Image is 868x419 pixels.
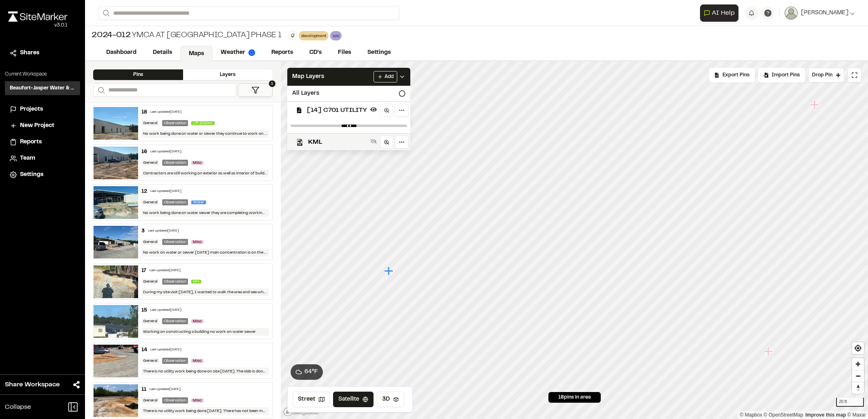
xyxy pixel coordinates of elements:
[141,120,159,126] div: General
[94,107,138,140] img: file
[852,370,864,382] button: Zoom out
[291,364,323,380] button: 64°F
[20,105,43,114] span: Projects
[141,288,269,296] div: During my site visit [DATE], I wanted to walk the area and see where my manholes were on the proj...
[183,69,273,80] div: Layers
[141,346,147,354] div: 14
[141,307,147,314] div: 15
[377,392,404,407] button: 3D
[92,29,282,42] div: YMCA at [GEOGRAPHIC_DATA] Phase 1
[93,69,183,80] div: Pins
[248,49,255,56] img: precipai.png
[330,45,359,60] a: Files
[296,139,303,146] img: kml_black_icon64.png
[764,346,774,357] div: Map marker
[150,268,181,273] div: Last updated [DATE]
[148,229,179,234] div: Last updated [DATE]
[5,402,31,412] span: Collapse
[810,100,821,110] div: Map marker
[20,138,42,147] span: Reports
[805,412,846,418] a: Map feedback
[5,71,80,78] p: Current Workspace
[141,169,269,177] div: Contractors are still working on exterior as well as interior of building no work on water or sew...
[94,345,138,377] img: file
[162,318,188,324] div: Observation
[801,9,848,18] span: [PERSON_NAME]
[94,265,138,298] img: file
[150,189,181,194] div: Last updated [DATE]
[10,154,75,163] a: Team
[772,71,800,79] span: Import Pins
[141,249,269,256] div: No work on water or sewer [DATE] main concentration is on the building and interior
[141,397,159,403] div: General
[191,121,215,125] span: Lift Station
[293,392,330,407] button: Street
[238,83,273,97] button: 1
[141,279,159,285] div: General
[20,49,39,58] span: Shares
[558,394,591,401] span: 18 pins in area
[93,83,108,97] button: Search
[191,240,204,244] span: Misc
[145,45,180,60] a: Details
[369,105,378,114] button: Hide layer
[359,45,399,60] a: Settings
[141,199,159,205] div: General
[162,279,188,285] div: Observation
[141,188,147,195] div: 12
[283,407,319,417] a: Mapbox logo
[141,148,147,156] div: 16
[10,85,75,92] h3: Beaufort-Jasper Water & Sewer Authority
[10,121,75,130] a: New Project
[141,160,159,166] div: General
[162,358,188,364] div: Observation
[700,4,742,22] div: Open AI Assistant
[785,7,798,20] img: User
[374,71,397,82] button: Add
[700,4,738,22] button: Open AI Assistant
[8,22,67,29] div: Oh geez...please don't...
[380,136,393,149] a: Zoom to layer
[141,239,159,245] div: General
[141,386,146,393] div: 11
[20,121,54,130] span: New Project
[141,267,146,274] div: 17
[740,412,762,418] a: Mapbox
[191,319,204,323] span: Misc
[812,71,832,79] span: Drop Pin
[301,45,330,60] a: CD's
[385,73,394,80] span: Add
[141,227,145,235] div: 3
[94,384,138,417] img: file
[10,105,75,114] a: Projects
[141,130,269,138] div: No work being done on water or sewer they continue to work on the building itself and the interior
[307,105,367,115] span: [14] C701 UTILITY
[150,110,181,115] div: Last updated [DATE]
[191,399,204,402] span: Misc
[330,31,342,40] div: sob
[808,68,844,82] button: Drop Pin
[191,161,204,165] span: Misc
[369,136,378,146] button: Show layer
[5,380,60,390] span: Share Workspace
[94,186,138,219] img: file
[333,392,374,407] button: Satellite
[98,45,145,60] a: Dashboard
[304,368,318,377] span: 64 ° F
[94,305,138,338] img: file
[92,29,130,42] span: 2024-012
[288,31,297,40] button: Edit Tags
[10,170,75,179] a: Settings
[269,80,275,87] span: 1
[10,138,75,147] a: Reports
[10,49,75,58] a: Shares
[287,86,410,101] div: All Layers
[852,342,864,354] button: Find my location
[94,147,138,179] img: file
[852,370,864,382] span: Zoom out
[20,154,35,163] span: Team
[723,71,749,79] span: Export Pins
[712,8,735,18] span: AI Help
[141,109,147,116] div: 18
